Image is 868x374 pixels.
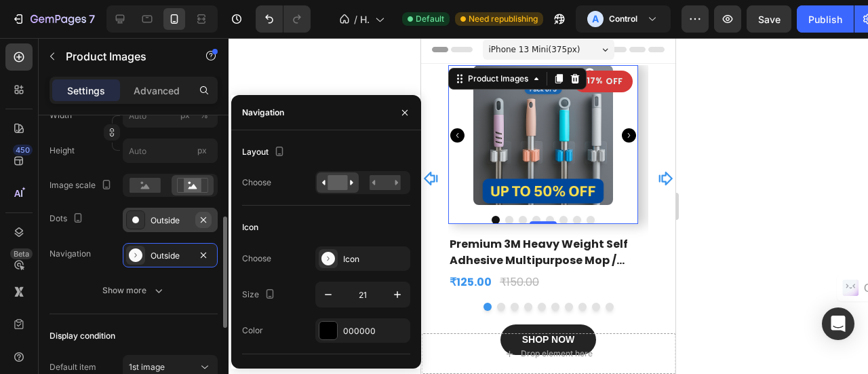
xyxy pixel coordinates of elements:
[242,107,284,119] div: Navigation
[129,362,165,372] span: 1st image
[50,361,96,373] div: Default item
[50,145,75,157] label: Height
[50,109,72,121] label: Width
[242,176,271,189] div: Choose
[822,307,854,340] div: Open Intercom Messenger
[89,11,95,27] p: 7
[609,12,637,26] h3: Control
[123,103,218,128] input: px%
[797,5,854,33] button: Publish
[360,12,370,26] span: Home Page - [DATE] 22:25:39
[50,210,86,228] div: Dots
[242,286,278,304] div: Size
[67,83,105,98] p: Settings
[50,176,115,195] div: Image scale
[13,145,33,155] div: 450
[421,38,675,374] iframe: Design area
[50,248,91,260] div: Navigation
[242,143,288,162] div: Layout
[50,330,115,342] div: Display condition
[242,253,271,265] div: Choose
[354,12,357,26] span: /
[123,138,218,163] input: px
[256,5,311,33] div: Undo/Redo
[343,325,407,337] div: 000000
[469,13,538,25] span: Need republishing
[747,5,791,33] button: Save
[66,48,181,64] p: Product Images
[134,83,180,98] p: Advanced
[242,324,263,337] div: Color
[177,107,193,124] button: %
[5,5,101,33] button: 7
[200,109,208,121] div: %
[10,248,33,259] div: Beta
[50,278,218,303] button: Show more
[343,253,407,265] div: Icon
[197,145,207,155] span: px
[576,5,671,33] button: AControl
[758,14,781,25] span: Save
[592,12,599,26] p: A
[151,214,190,227] div: Outside
[242,221,258,233] div: Icon
[196,107,212,124] button: px
[102,284,165,297] div: Show more
[180,109,190,121] div: px
[808,12,842,26] div: Publish
[416,13,444,25] span: Default
[151,250,190,262] div: Outside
